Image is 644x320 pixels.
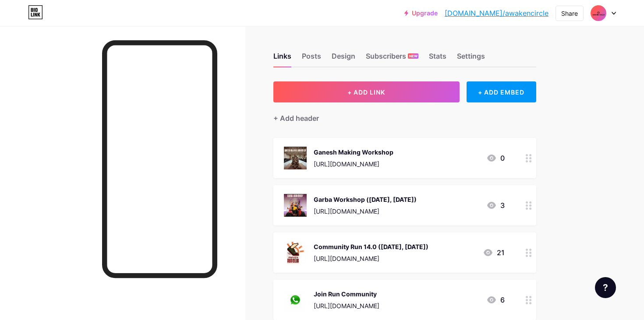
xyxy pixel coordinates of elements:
[332,51,355,67] div: Design
[486,295,505,305] div: 6
[590,5,607,21] img: awakencircle
[347,88,385,96] span: + ADD LINK
[404,10,438,17] a: Upgrade
[457,51,485,67] div: Settings
[467,81,536,102] div: + ADD EMBED
[284,147,307,169] img: Ganesh Making Workshop
[284,194,307,217] img: Garba Workshop (15th August, Friday)
[314,242,428,251] div: Community Run 14.0 ([DATE], [DATE])
[483,247,505,258] div: 21
[409,53,418,59] span: NEW
[314,148,393,157] div: Ganesh Making Workshop
[561,9,578,18] div: Share
[445,8,548,18] a: [DOMAIN_NAME]/awakencircle
[366,51,418,67] div: Subscribers
[284,288,307,311] img: Join Run Community
[273,113,319,123] div: + Add header
[314,301,379,310] div: [URL][DOMAIN_NAME]
[486,200,505,211] div: 3
[273,51,291,67] div: Links
[314,207,417,216] div: [URL][DOMAIN_NAME]
[314,254,428,263] div: [URL][DOMAIN_NAME]
[314,195,417,204] div: Garba Workshop ([DATE], [DATE])
[273,81,460,102] button: + ADD LINK
[486,153,505,163] div: 0
[314,289,379,299] div: Join Run Community
[314,159,393,169] div: [URL][DOMAIN_NAME]
[284,241,307,264] img: Community Run 14.0 (15th August, Friday)
[429,51,446,67] div: Stats
[302,51,321,67] div: Posts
